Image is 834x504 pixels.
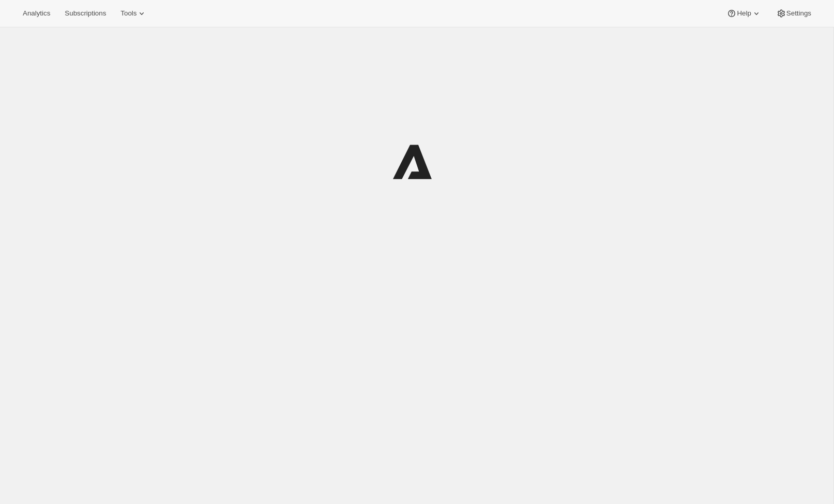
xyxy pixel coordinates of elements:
button: Analytics [17,6,56,21]
button: Settings [770,6,817,21]
button: Help [720,6,767,21]
button: Subscriptions [58,6,112,21]
span: Subscriptions [65,9,106,18]
span: Tools [120,9,137,18]
span: Analytics [23,9,50,18]
span: Help [737,9,751,18]
button: Tools [114,6,153,21]
span: Settings [786,9,811,18]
